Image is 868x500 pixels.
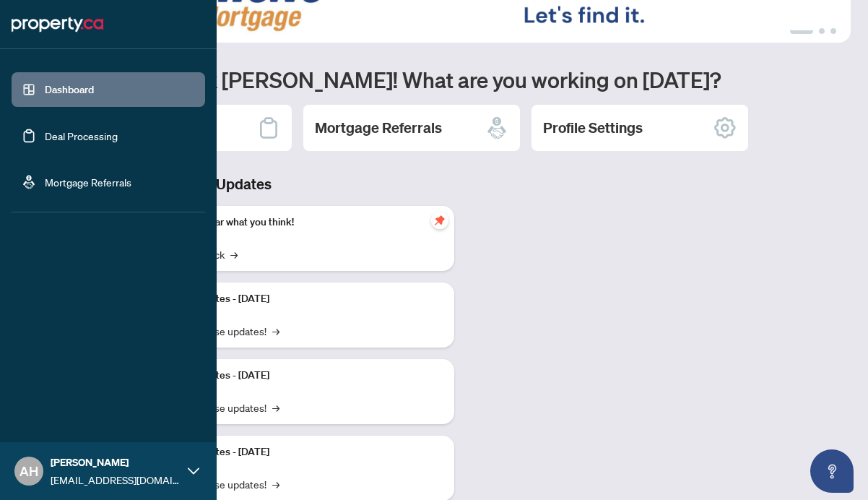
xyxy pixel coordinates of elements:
[830,28,836,34] button: 3
[272,476,279,492] span: →
[75,174,454,194] h3: Brokerage & Industry Updates
[45,176,131,189] a: Mortgage Referrals
[152,368,443,384] p: Platform Updates - [DATE]
[272,400,279,415] span: →
[819,28,825,34] button: 2
[152,215,443,230] p: We want to hear what you think!
[810,449,854,493] button: Open asap
[51,454,181,470] span: [PERSON_NAME]
[45,83,94,96] a: Dashboard
[790,28,813,34] button: 1
[51,472,181,488] span: [EMAIL_ADDRESS][DOMAIN_NAME]
[45,129,118,142] a: Deal Processing
[19,461,38,481] span: AH
[12,13,103,36] img: logo
[230,246,238,262] span: →
[543,118,643,138] h2: Profile Settings
[152,444,443,460] p: Platform Updates - [DATE]
[272,323,279,339] span: →
[152,291,443,307] p: Platform Updates - [DATE]
[431,212,448,229] span: pushpin
[315,118,442,138] h2: Mortgage Referrals
[75,66,851,93] h1: Welcome back [PERSON_NAME]! What are you working on [DATE]?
